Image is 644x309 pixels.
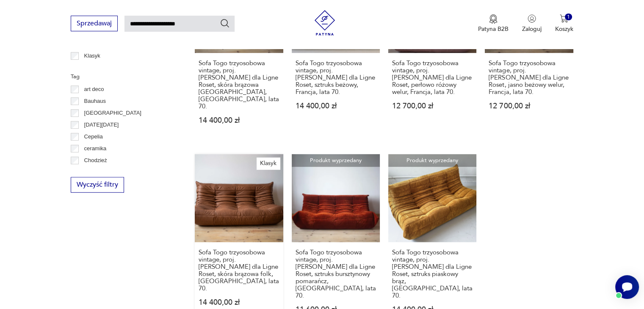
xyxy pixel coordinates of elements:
p: 14 400,00 zł [296,102,376,110]
p: Bauhaus [84,97,106,106]
p: art deco [84,85,104,94]
button: Sprzedawaj [71,16,118,31]
h3: Sofa Togo trzyosobowa vintage, proj. [PERSON_NAME] dla Ligne Roset, sztruks bursztynowy pomarańcz... [296,249,376,299]
p: Cepelia [84,132,103,141]
p: Zaloguj [522,25,542,33]
h3: Sofa Togo trzyosobowa vintage, proj. [PERSON_NAME] dla Ligne Roset, jasno beżowy welur, Francja, ... [489,60,569,96]
button: Patyna B2B [478,14,509,33]
p: 14 400,00 zł [199,299,279,306]
img: Ikonka użytkownika [528,14,536,23]
p: [GEOGRAPHIC_DATA] [84,108,141,118]
img: Ikona medalu [489,14,498,24]
h3: Sofa Togo trzyosobowa vintage, proj. [PERSON_NAME] dla Ligne Roset, perłowo różowy welur, Francja... [392,60,473,96]
p: Patyna B2B [478,25,509,33]
h3: Sofa Togo trzyosobowa vintage, proj. [PERSON_NAME] dla Ligne Roset, sztruks beżowy, Francja, lata... [296,60,376,96]
a: Sprzedawaj [71,21,118,27]
button: Szukaj [220,18,230,28]
p: Tag [71,72,174,81]
img: Patyna - sklep z meblami i dekoracjami vintage [312,10,337,36]
p: 12 700,00 zł [392,102,473,110]
h3: Sofa Togo trzyosobowa vintage, proj. [PERSON_NAME] dla Ligne Roset, skóra brązowa folk, [GEOGRAPH... [199,249,279,292]
iframe: Smartsupp widget button [615,275,639,299]
a: Ikona medaluPatyna B2B [478,14,509,33]
button: Zaloguj [522,14,542,33]
h3: Sofa Togo trzyosobowa vintage, proj. [PERSON_NAME] dla Ligne Roset, skóra brązowa [GEOGRAPHIC_DAT... [199,60,279,110]
button: 1Koszyk [555,14,573,33]
p: Ćmielów [84,168,105,177]
p: 12 700,00 zł [489,102,569,110]
h3: Sofa Togo trzyosobowa vintage, proj. [PERSON_NAME] dla Ligne Roset, sztruks piaskowy brąz, [GEOGR... [392,249,473,299]
p: [DATE][DATE] [84,120,119,130]
p: ceramika [84,144,107,153]
img: Ikona koszyka [560,14,568,23]
p: 14 400,00 zł [199,117,279,124]
button: Wyczyść filtry [71,177,124,193]
div: 1 [565,14,572,21]
p: Klasyk [84,51,100,61]
p: Koszyk [555,25,573,33]
p: Chodzież [84,156,107,165]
